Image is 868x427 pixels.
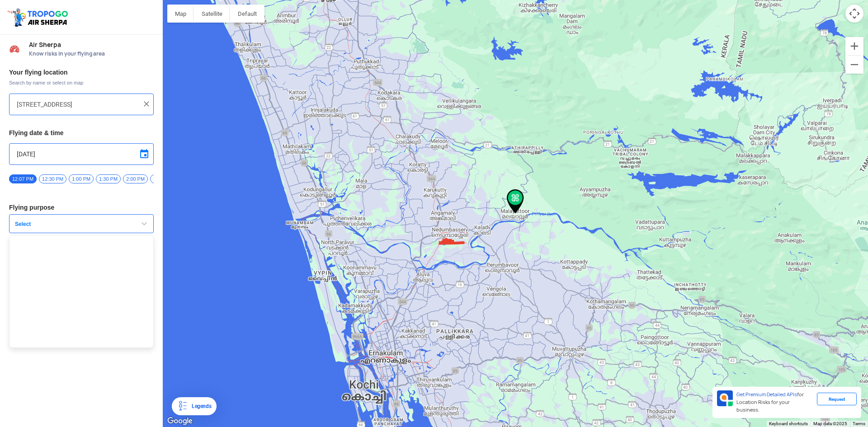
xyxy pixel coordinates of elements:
[96,174,121,183] span: 1:30 PM
[17,99,139,110] input: Search your flying location
[9,130,154,136] h3: Flying date & time
[9,204,154,211] h3: Flying purpose
[165,415,195,427] img: Google
[142,99,151,108] img: ic_close.png
[9,69,154,75] h3: Your flying location
[736,391,797,398] span: Get Premium Detailed APIs
[167,5,194,23] button: Show street map
[123,174,148,183] span: 2:00 PM
[194,5,230,23] button: Show satellite imagery
[9,214,154,233] button: Select
[817,393,857,405] div: Request
[769,421,808,427] button: Keyboard shortcuts
[853,421,865,426] a: Terms
[29,41,154,48] span: Air Sherpa
[845,5,863,23] button: Map camera controls
[717,390,733,406] img: Premium APIs
[7,7,71,28] img: ic_tgdronemaps.svg
[17,149,146,160] input: Select Date
[69,174,94,183] span: 1:00 PM
[177,401,188,412] img: Legends
[845,56,863,74] button: Zoom out
[813,421,847,426] span: Map data ©2025
[9,79,154,86] span: Search by name or select on map
[9,43,20,54] img: Risk Scores
[9,174,37,183] span: 12:07 PM
[188,401,211,412] div: Legends
[150,174,175,183] span: 2:30 PM
[845,37,863,55] button: Zoom in
[165,415,195,427] a: Open this area in Google Maps (opens a new window)
[39,174,66,183] span: 12:30 PM
[9,235,154,348] ul: Select
[29,50,154,57] span: Know risks in your flying area
[11,221,124,228] span: Select
[733,390,817,414] div: for Location Risks for your business.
